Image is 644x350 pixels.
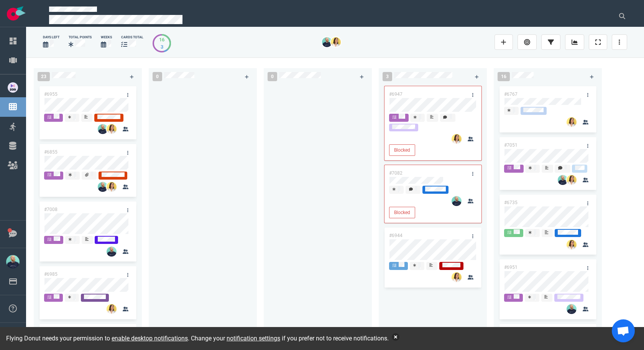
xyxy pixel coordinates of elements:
[567,240,577,250] img: 26
[227,335,280,342] a: notification settings
[112,335,188,342] a: enable desktop notifications
[558,175,568,185] img: 26
[567,304,577,314] img: 26
[107,247,117,257] img: 26
[43,35,59,40] div: days left
[331,37,341,47] img: 26
[383,72,392,81] span: 3
[44,149,58,155] a: #6855
[159,43,164,51] div: 3
[322,37,332,47] img: 26
[452,134,462,144] img: 26
[498,72,510,81] span: 16
[188,335,389,342] span: . Change your if you prefer not to receive notifications.
[107,124,117,134] img: 26
[504,265,517,270] a: #6951
[38,72,50,81] span: 23
[504,92,517,97] a: #6767
[44,92,58,97] a: #6955
[567,175,577,185] img: 26
[69,35,92,40] div: Total Points
[268,72,277,81] span: 0
[44,271,58,277] a: #6985
[98,124,108,134] img: 26
[44,207,58,212] a: #7008
[452,196,462,206] img: 26
[153,72,162,81] span: 0
[101,35,112,40] div: Weeks
[389,170,402,176] a: #7082
[567,117,577,127] img: 26
[389,92,402,97] a: #6947
[504,142,517,148] a: #7051
[452,272,462,282] img: 26
[159,36,164,43] div: 16
[612,319,635,342] div: Ouvrir le chat
[107,304,117,314] img: 26
[121,35,143,40] div: cards total
[107,182,117,192] img: 26
[504,200,517,205] a: #6735
[389,233,402,238] a: #6944
[6,335,188,342] span: Flying Donut needs your permission to
[98,182,108,192] img: 26
[389,207,415,218] button: Blocked
[389,144,415,156] button: Blocked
